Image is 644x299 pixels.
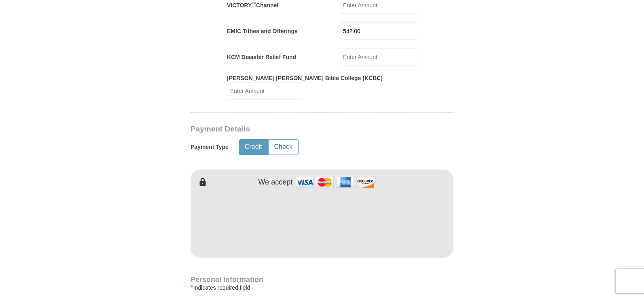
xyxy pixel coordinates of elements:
button: Check [269,140,298,155]
label: EMIC Tithes and Offerings [227,27,298,35]
h4: We accept [258,178,293,187]
img: credit cards accepted [294,174,375,191]
input: Enter Amount [340,22,417,40]
button: Credit [239,140,268,155]
input: Enter Amount [340,48,417,66]
input: Enter Amount [227,82,304,100]
label: [PERSON_NAME] [PERSON_NAME] Bible College (KCBC) [227,74,383,82]
h4: Personal Information [191,276,453,283]
label: VICTORY Channel [227,1,278,9]
label: KCM Disaster Relief Fund [227,53,296,61]
sup: ™ [252,1,256,6]
h3: Payment Details [191,125,397,134]
div: Indicates required field [191,283,453,293]
h5: Payment Type [191,144,229,151]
